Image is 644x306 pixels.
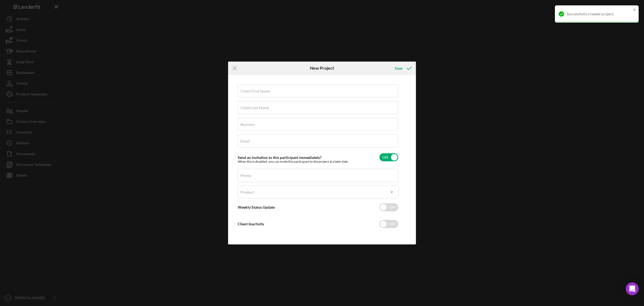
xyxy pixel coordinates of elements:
label: Client Inactivity [238,222,264,226]
div: Product [240,190,254,194]
button: Save [389,63,416,74]
label: Email [240,139,250,143]
label: Phone [240,173,251,178]
label: Send an invitation to this participant immediately? [238,155,321,160]
div: Save [395,63,402,74]
div: When this is disabled, you can invite this participant to the project at a later date. [238,160,349,163]
label: Client First Name [240,89,270,93]
div: Successfully created project. [567,12,631,16]
div: Open Intercom Messenger [626,282,639,295]
button: close [633,8,636,13]
label: Client Last Name [240,106,269,110]
h6: New Project [310,66,334,70]
label: Business [240,122,255,127]
label: Weekly Status Update [238,205,275,209]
